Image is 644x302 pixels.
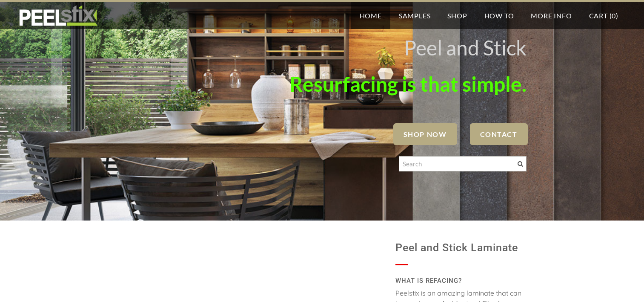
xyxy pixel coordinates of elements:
[17,5,99,26] img: REFACE SUPPLIES
[395,274,527,288] h2: WHAT IS REFACING?
[393,123,457,145] a: SHOP NOW
[351,2,390,29] a: Home
[395,238,527,258] h1: Peel and Stick Laminate
[476,2,523,29] a: How To
[390,2,439,29] a: Samples
[581,2,627,29] a: Cart (0)
[612,12,616,20] span: 0
[399,156,527,171] input: Search
[289,72,527,96] font: Resurfacing is that simple.
[518,161,523,167] span: Search
[439,2,475,29] a: Shop
[404,35,527,60] font: Peel and Stick ​
[522,2,580,29] a: More Info
[470,123,528,145] a: Contact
